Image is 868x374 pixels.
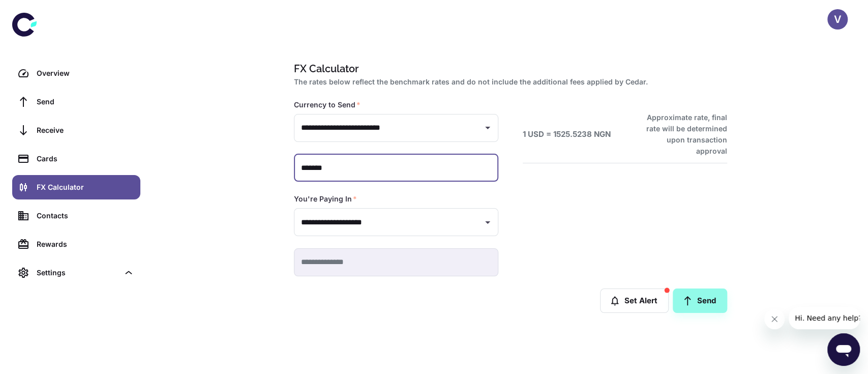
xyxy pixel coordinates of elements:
a: Overview [12,61,140,85]
a: Send [673,289,727,313]
button: V [827,9,848,30]
h6: 1 USD = 1525.5238 NGN [523,129,611,140]
div: Cards [37,153,134,164]
iframe: Close message [764,309,785,329]
a: Cards [12,147,140,171]
label: Currency to Send [294,100,361,110]
iframe: Button to launch messaging window [827,333,860,366]
a: Contacts [12,204,140,228]
button: Open [481,121,495,135]
h1: FX Calculator [294,61,723,76]
button: Set Alert [600,289,669,313]
div: Rewards [37,239,134,250]
div: Send [37,96,134,107]
div: Receive [37,125,134,136]
div: Settings [12,261,140,285]
div: Overview [37,68,134,79]
button: Open [481,215,495,229]
a: Receive [12,118,140,142]
span: Hi. Need any help? [6,7,73,15]
div: FX Calculator [37,182,134,193]
label: You're Paying In [294,194,357,204]
div: Contacts [37,210,134,221]
a: Send [12,90,140,114]
a: Rewards [12,232,140,256]
a: FX Calculator [12,175,140,199]
h6: Approximate rate, final rate will be determined upon transaction approval [635,112,727,157]
iframe: Message from company [789,307,860,329]
div: Settings [37,267,119,278]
